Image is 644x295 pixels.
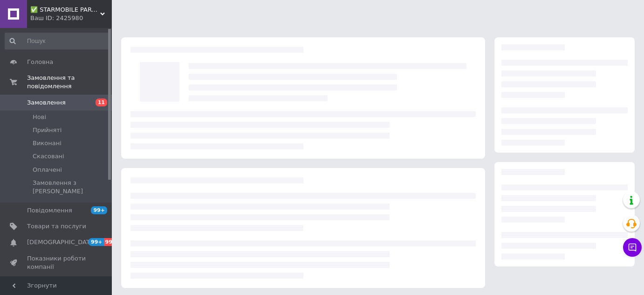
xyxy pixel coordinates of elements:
span: Прийняті [33,126,62,134]
span: Нові [33,113,46,121]
div: Ваш ID: 2425980 [30,14,112,22]
span: 11 [96,98,107,106]
span: Скасовані [33,152,64,161]
span: Оплачені [33,166,62,174]
span: Показники роботи компанії [27,254,86,271]
span: Замовлення з [PERSON_NAME] [33,179,109,196]
span: 99+ [104,238,119,246]
span: [DEMOGRAPHIC_DATA] [27,238,96,246]
button: Чат з покупцем [623,238,642,257]
span: Повідомлення [27,206,72,215]
span: Замовлення [27,98,66,107]
span: Головна [27,58,53,66]
span: Товари та послуги [27,222,86,231]
span: 99+ [89,238,104,246]
input: Пошук [5,33,110,49]
span: Виконані [33,139,62,147]
span: ✅ STARMOBILE PARTS Інтернет-магазин запчастин для ремонту мобільного телефону та планшета [30,6,100,14]
span: Замовлення та повідомлення [27,74,112,91]
span: 99+ [91,206,107,214]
